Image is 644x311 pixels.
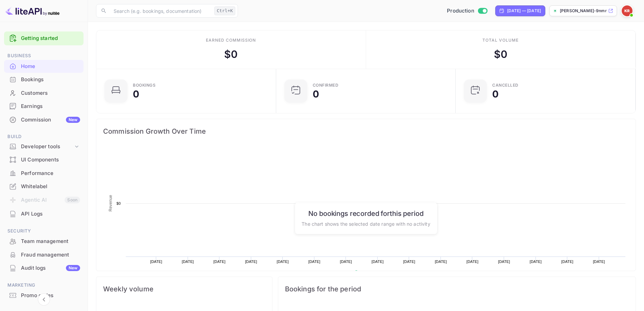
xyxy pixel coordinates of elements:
input: Search (e.g. bookings, documentation) [110,4,212,18]
div: Performance [4,167,84,180]
div: Audit logs [21,264,80,272]
span: Commission Growth Over Time [103,126,629,137]
div: Whitelabel [4,180,84,193]
div: Bookings [21,76,80,84]
text: Revenue [108,195,113,212]
div: UI Components [21,156,80,164]
span: Bookings for the period [285,284,629,294]
img: Kobus Roux [622,5,633,16]
text: [DATE] [182,260,194,264]
div: Bookings [4,73,84,86]
text: [DATE] [308,260,320,264]
text: [DATE] [593,260,605,264]
text: [DATE] [561,260,573,264]
div: Developer tools [21,143,73,151]
div: Customers [4,87,84,100]
div: Developer tools [4,141,84,153]
div: Promo codes [4,289,84,302]
text: [DATE] [277,260,289,264]
span: Production [447,7,474,15]
div: Earnings [4,100,84,113]
span: Business [4,52,84,60]
button: Collapse navigation [38,293,50,306]
div: Customers [21,89,80,97]
a: Team management [4,235,84,247]
a: Fraud management [4,248,84,261]
div: Total volume [482,37,519,43]
div: CANCELLED [492,83,519,87]
text: [DATE] [213,260,225,264]
div: Home [21,63,80,70]
div: $ 0 [494,47,507,62]
div: Fraud management [4,248,84,262]
div: API Logs [21,210,80,218]
div: Team management [4,235,84,248]
div: [DATE] — [DATE] [507,8,541,14]
div: Bookings [133,83,156,87]
div: 0 [133,89,139,99]
div: Promo codes [21,292,80,299]
div: New [66,117,80,123]
span: Security [4,227,84,235]
text: [DATE] [150,260,162,264]
a: Audit logsNew [4,262,84,274]
span: Weekly volume [103,284,265,294]
a: Whitelabel [4,180,84,193]
text: [DATE] [340,260,352,264]
text: [DATE] [403,260,415,264]
text: [DATE] [498,260,510,264]
a: Home [4,60,84,72]
div: UI Components [4,153,84,166]
text: [DATE] [435,260,447,264]
div: 0 [492,89,499,99]
text: [DATE] [245,260,257,264]
div: Earnings [21,103,80,110]
a: UI Components [4,153,84,166]
div: 0 [313,89,319,99]
div: Team management [21,238,80,245]
div: $ 0 [224,47,238,62]
text: Revenue [361,270,378,275]
a: Getting started [21,35,80,42]
a: API Logs [4,207,84,220]
a: Bookings [4,73,84,86]
div: Fraud management [21,251,80,259]
div: Whitelabel [21,183,80,191]
a: CommissionNew [4,113,84,126]
text: [DATE] [467,260,479,264]
div: Switch to Sandbox mode [444,7,490,15]
div: Getting started [4,31,84,45]
a: Earnings [4,100,84,112]
div: Earned commission [206,37,256,43]
div: CommissionNew [4,113,84,127]
text: [DATE] [530,260,542,264]
a: Promo codes [4,289,84,302]
div: Performance [21,170,80,177]
div: Audit logsNew [4,262,84,275]
div: New [66,265,80,271]
div: Commission [21,116,80,124]
p: [PERSON_NAME]-9nmr2.[PERSON_NAME]... [560,8,607,14]
a: Performance [4,167,84,179]
h6: No bookings recorded for this period [302,209,430,217]
text: [DATE] [372,260,384,264]
div: Ctrl+K [214,6,235,15]
p: The chart shows the selected date range with no activity [302,220,430,227]
div: API Logs [4,207,84,221]
span: Build [4,133,84,140]
img: LiteAPI logo [5,5,59,16]
span: Marketing [4,282,84,289]
a: Customers [4,87,84,99]
text: $0 [116,201,121,205]
div: Confirmed [313,83,339,87]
